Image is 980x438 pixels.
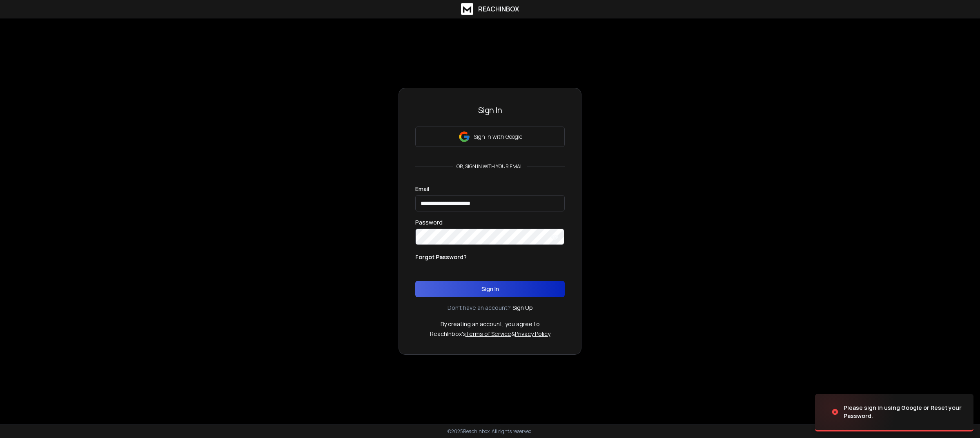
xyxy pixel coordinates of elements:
img: logo [461,3,473,15]
div: Please sign in using Google or Reset your Password. [844,404,964,420]
p: ReachInbox's & [430,330,550,338]
a: Terms of Service [465,330,511,338]
img: image [815,390,897,434]
label: Password [415,220,443,225]
p: By creating an account, you agree to [441,320,540,328]
a: Sign Up [512,304,533,312]
button: Sign in with Google [415,127,565,147]
p: © 2025 Reachinbox. All rights reserved. [448,428,533,435]
p: or, sign in with your email [453,163,527,170]
label: Email [415,186,429,192]
p: Sign in with Google [474,133,522,141]
a: Privacy Policy [515,330,550,338]
h3: Sign In [415,104,565,116]
a: ReachInbox [461,3,519,15]
p: Don't have an account? [448,304,511,312]
button: Sign In [415,281,565,297]
p: Forgot Password? [415,253,467,261]
h1: ReachInbox [478,4,519,14]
